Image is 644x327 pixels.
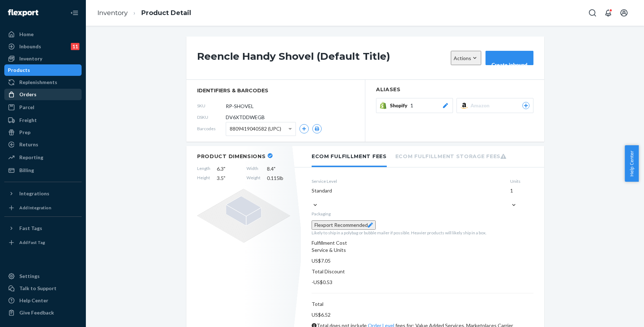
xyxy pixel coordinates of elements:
a: Add Integration [4,202,82,214]
span: Height [197,175,210,182]
div: Orders [19,91,36,98]
a: Returns [4,139,82,150]
a: Inbounds11 [4,41,82,52]
div: Returns [19,141,38,148]
div: Add Integration [19,205,51,211]
span: " [224,166,225,172]
div: Integrations [19,190,49,197]
button: Create inbound [486,51,533,65]
p: Packaging [312,211,533,217]
a: Billing [4,165,82,176]
div: Give Feedback [19,309,54,316]
div: Prep [19,129,30,136]
a: Reporting [4,152,82,163]
a: Prep [4,127,82,138]
span: Shopify [390,102,410,109]
span: DSKU [197,114,226,120]
div: 11 [71,43,79,50]
button: Open Search Box [585,6,600,20]
p: US$6.52 [312,311,533,318]
div: Products [8,67,30,74]
button: Help Center [625,145,639,182]
div: Inbounds [19,43,41,50]
span: " [224,175,225,181]
label: Service Level [312,178,504,184]
span: 0.115 lb [267,175,290,182]
span: Weight [247,175,260,182]
li: Ecom Fulfillment Fees [312,146,387,167]
div: Inventory [19,55,42,62]
p: Total Discount [312,268,533,275]
p: US$7.05 [312,257,533,264]
span: Width [247,165,260,172]
span: 1 [410,102,413,109]
a: Add Fast Tag [4,237,82,248]
button: Close Navigation [67,6,82,20]
p: Likely to ship in a polybag or bubble mailer if possible. Heavier products will likely ship in a ... [312,230,533,236]
div: Fast Tags [19,225,42,232]
span: DV6XTDDWEGB [226,114,265,121]
div: Freight [19,117,37,124]
input: Standard [312,194,312,201]
span: Amazon [470,102,492,109]
span: " [274,166,275,172]
a: Replenishments [4,77,82,88]
span: Barcodes [197,126,226,132]
div: Add Fast Tag [19,239,45,245]
p: Service & Units [312,247,533,254]
button: Integrations [4,188,82,199]
button: Shopify1 [376,98,453,113]
button: Actions [451,51,481,65]
div: Billing [19,167,34,174]
img: Flexport logo [8,9,38,16]
a: Product Detail [141,9,191,17]
a: Products [4,64,82,76]
input: 1 [510,194,511,201]
label: Units [510,178,533,184]
h2: Aliases [376,87,533,92]
h1: Reencle Handy Shovel (Default Title) [197,51,447,65]
button: Amazon [457,98,533,113]
a: Inventory [97,9,128,17]
button: Open account menu [617,6,631,20]
h2: Product Dimensions [197,153,266,160]
button: Flexport Recommended [312,220,376,230]
div: Parcel [19,104,34,111]
span: SKU [197,103,226,109]
div: 1 [510,187,533,194]
span: 3.5 [217,175,240,182]
p: -US$0.53 [312,279,533,286]
span: 8809419040582 (UPC) [230,123,281,135]
span: 8.4 [267,165,290,172]
a: Parcel [4,102,82,113]
a: Settings [4,270,82,282]
li: Ecom Fulfillment Storage Fees [395,146,506,166]
div: Talk to Support [19,285,57,292]
span: identifiers & barcodes [197,87,354,94]
a: Orders [4,89,82,100]
a: Freight [4,114,82,126]
button: Give Feedback [4,307,82,318]
div: Settings [19,273,40,280]
span: Length [197,165,210,172]
ol: breadcrumbs [92,3,197,24]
a: Talk to Support [4,283,82,294]
div: Fulfillment Cost [312,239,533,247]
div: Actions [454,54,478,62]
div: Standard [312,187,504,194]
span: 6.3 [217,165,240,172]
p: Total [312,301,533,308]
a: Home [4,29,82,40]
div: Reporting [19,154,43,161]
a: Help Center [4,295,82,306]
div: Help Center [19,297,48,304]
button: Fast Tags [4,223,82,234]
a: Inventory [4,53,82,64]
div: Replenishments [19,79,57,86]
button: Open notifications [601,6,615,20]
div: Home [19,31,34,38]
